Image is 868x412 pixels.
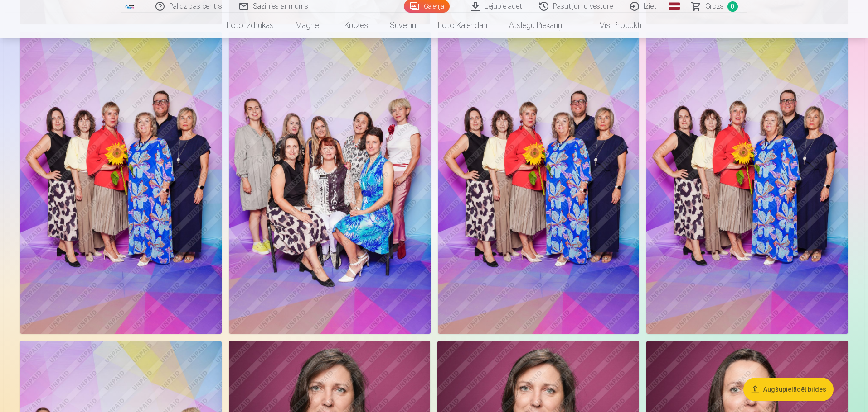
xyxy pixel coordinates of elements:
[498,13,574,38] a: Atslēgu piekariņi
[743,378,834,401] button: Augšupielādēt bildes
[574,13,652,38] a: Visi produkti
[334,13,379,38] a: Krūzes
[705,1,724,12] span: Grozs
[727,1,738,12] span: 0
[216,13,285,38] a: Foto izdrukas
[379,13,427,38] a: Suvenīri
[285,13,334,38] a: Magnēti
[427,13,498,38] a: Foto kalendāri
[125,4,135,9] img: /fa1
